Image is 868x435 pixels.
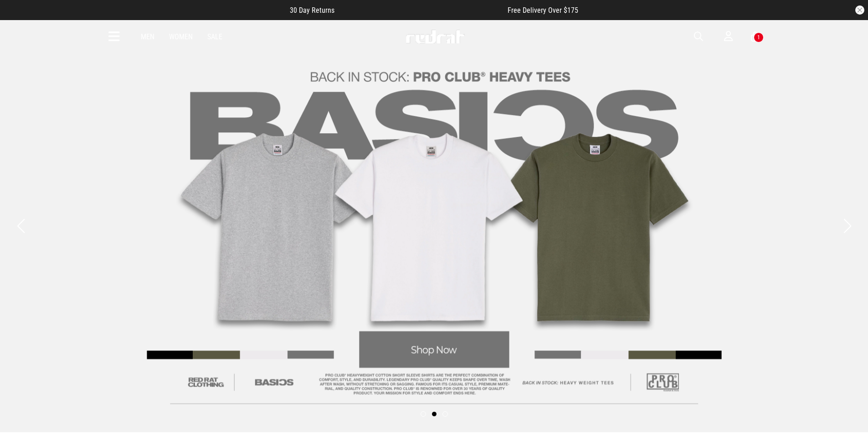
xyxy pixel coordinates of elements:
[290,6,334,15] span: 30 Day Returns
[405,30,465,43] img: Redrat logo
[508,6,578,15] span: Free Delivery Over $175
[15,216,27,236] button: Previous slide
[751,32,760,42] a: 1
[353,5,489,15] iframe: Customer reviews powered by Trustpilot
[169,32,193,41] a: Women
[141,32,154,41] a: Men
[207,32,222,41] a: Sale
[7,4,35,31] button: Open LiveChat chat widget
[841,216,853,236] button: Next slide
[757,34,760,41] div: 1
